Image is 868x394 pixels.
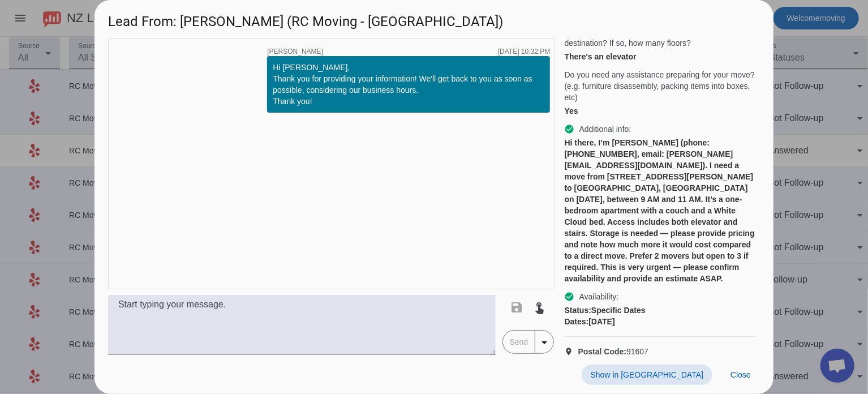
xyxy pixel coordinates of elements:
[582,365,712,385] button: Show in [GEOGRAPHIC_DATA]
[731,370,751,379] span: Close
[564,51,755,62] div: There's an elevator
[579,123,631,135] span: Additional info:
[591,370,703,379] span: Show in [GEOGRAPHIC_DATA]
[578,347,626,356] strong: Postal Code:
[564,305,755,316] div: Specific Dates
[498,48,550,55] div: [DATE] 10:32:PM
[533,301,547,314] mat-icon: touch_app
[564,347,578,356] mat-icon: location_on
[267,48,323,55] span: [PERSON_NAME]
[579,291,618,302] span: Availability:
[273,62,544,107] div: Hi [PERSON_NAME], Thank you for providing your information! We'll get back to you as soon as poss...
[538,336,551,349] mat-icon: arrow_drop_down
[721,365,760,385] button: Close
[564,124,574,134] mat-icon: check_circle
[564,316,755,327] div: [DATE]
[564,137,755,284] div: Hi there, I’m [PERSON_NAME] (phone: [PHONE_NUMBER], email: [PERSON_NAME][EMAIL_ADDRESS][DOMAIN_NA...
[564,292,574,302] mat-icon: check_circle
[564,306,591,315] strong: Status:
[578,346,648,357] span: 91607
[564,317,588,326] strong: Dates:
[564,105,755,117] div: Yes
[564,69,755,103] span: Do you need any assistance preparing for your move? (e.g. furniture disassembly, packing items in...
